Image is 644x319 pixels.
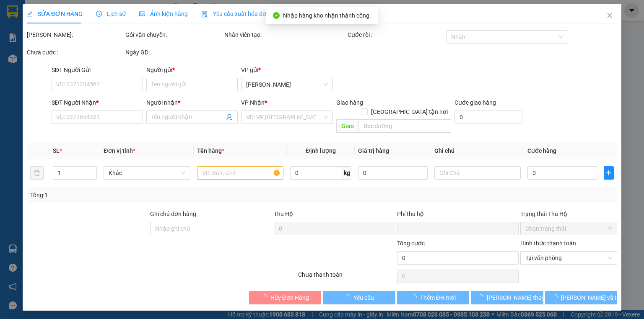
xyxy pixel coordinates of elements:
[487,293,554,302] span: [PERSON_NAME] thay đổi
[53,147,60,154] span: SL
[201,10,290,17] span: Yêu cầu xuất hóa đơn điện tử
[520,240,576,247] label: Hình thức thanh toán
[27,10,83,17] span: SỬA ĐƠN HÀNG
[598,4,621,28] button: Close
[146,65,238,75] div: Người gửi
[478,294,487,300] span: loading
[197,147,224,154] span: Tên hàng
[249,291,322,304] button: Hủy Đơn Hàng
[358,147,389,154] span: Giá trị hàng
[471,291,543,304] button: [PERSON_NAME] thay đổi
[270,293,309,302] span: Hủy Đơn Hàng
[150,222,272,235] input: Ghi chú đơn hàng
[434,166,521,180] input: Ghi Chú
[525,222,612,235] span: Chọn trạng thái
[261,294,270,300] span: loading
[397,240,425,247] span: Tổng cước
[606,12,613,19] span: close
[30,166,44,180] button: delete
[226,114,233,121] span: user-add
[431,143,524,159] th: Ghi chú
[283,12,371,19] span: Nhập hàng kho nhận thành công.
[30,190,249,200] div: Tổng: 1
[146,98,238,107] div: Người nhận
[241,99,265,106] span: VP Nhận
[397,291,470,304] button: Thêm ĐH mới
[552,294,561,300] span: loading
[561,293,620,302] span: [PERSON_NAME] và In
[224,30,346,39] div: Nhân viên tạo:
[323,291,395,304] button: Yêu cầu
[454,99,496,106] label: Cước giao hàng
[545,291,618,304] button: [PERSON_NAME] và In
[336,119,358,133] span: Giao
[454,111,522,124] input: Cước giao hàng
[52,98,143,107] div: SĐT Người Nhận
[344,294,353,300] span: loading
[27,11,33,17] span: edit
[527,147,556,154] span: Cước hàng
[520,209,617,219] div: Trạng thái Thu Hộ
[104,147,135,154] span: Đơn vị tính
[273,211,293,217] span: Thu Hộ
[397,209,519,222] div: Phí thu hộ
[368,107,451,116] span: [GEOGRAPHIC_DATA] tận nơi
[96,10,126,17] span: Lịch sử
[358,119,451,133] input: Dọc đường
[125,48,222,57] div: Ngày GD:
[96,11,102,17] span: clock-circle
[306,147,335,154] span: Định lượng
[197,166,283,180] input: VD: Bàn, Ghế
[150,211,196,217] label: Ghi chú đơn hàng
[348,30,444,39] div: Cước rồi :
[27,30,124,39] div: [PERSON_NAME]:
[604,166,614,180] button: plus
[353,293,374,302] span: Yêu cầu
[139,11,145,17] span: picture
[246,78,327,91] span: Nguyễn Văn Nguyễn
[410,294,420,300] span: loading
[125,30,222,39] div: Gói vận chuyển:
[420,293,455,302] span: Thêm ĐH mới
[525,252,612,264] span: Tại văn phòng
[201,11,208,18] img: icon
[52,65,143,75] div: SĐT Người Gửi
[297,270,396,285] div: Chưa thanh toán
[241,65,332,75] div: VP gửi
[604,170,613,176] span: plus
[343,166,351,180] span: kg
[109,167,185,179] span: Khác
[336,99,363,106] span: Giao hàng
[273,12,280,19] span: check-circle
[139,10,188,17] span: Ảnh kiện hàng
[27,48,124,57] div: Chưa cước :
